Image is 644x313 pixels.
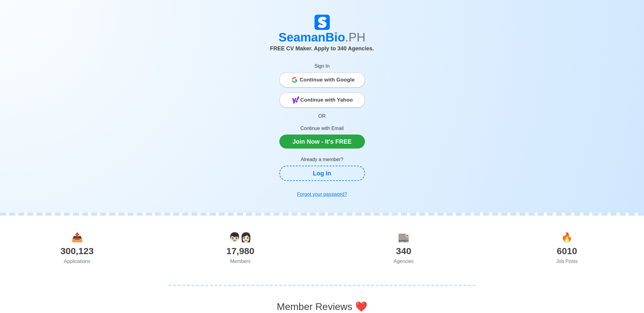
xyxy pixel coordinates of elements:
[315,15,330,30] img: Logo
[398,232,409,242] span: agencies
[5,301,639,312] h2: Member Reviews
[279,63,365,70] p: Sign In
[229,232,252,242] span: users
[153,30,492,45] h1: SeamanBio
[279,72,365,88] button: Continue with Google
[345,31,366,44] span: .PH
[300,94,353,106] span: Continue with Yahoo
[279,188,365,200] a: Forgot your password?
[279,166,365,181] a: Log In
[279,113,365,120] p: OR
[322,244,485,258] div: 340
[279,92,365,108] button: Continue with Yahoo
[270,45,374,52] span: FREE CV Maker. Apply to 340 Agencies.
[72,232,83,242] span: applications
[159,244,322,258] div: 17,980
[279,156,365,163] p: Already a member?
[279,135,365,149] a: Join Now - It's FREE
[355,301,367,312] span: emoji
[561,232,572,242] span: jobs
[279,125,365,132] p: Continue with Email
[159,258,322,265] div: Members
[300,74,355,86] span: Continue with Google
[322,258,485,265] div: Agencies
[297,192,347,197] u: Forgot your password?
